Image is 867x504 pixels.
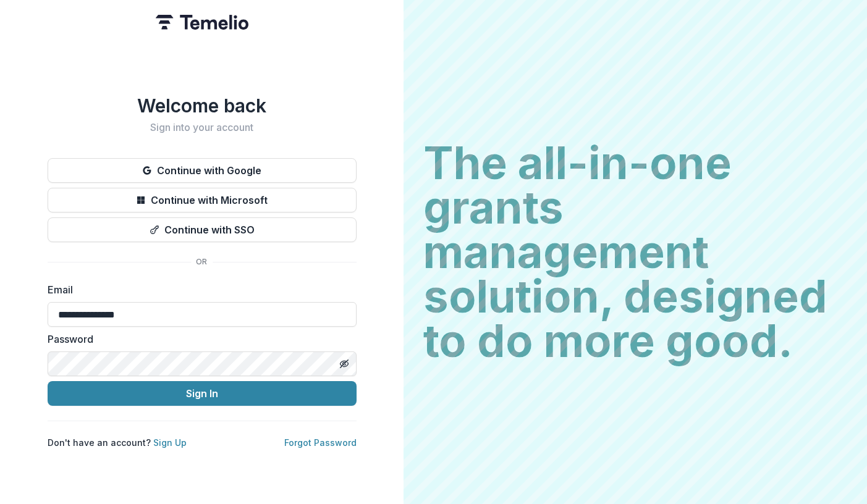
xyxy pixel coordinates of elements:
[156,15,248,30] img: Temelio
[284,437,357,448] a: Forgot Password
[48,217,357,242] button: Continue with SSO
[48,188,357,212] button: Continue with Microsoft
[48,282,349,297] label: Email
[48,381,357,406] button: Sign In
[48,332,349,346] label: Password
[48,94,357,117] h1: Welcome back
[48,436,187,449] p: Don't have an account?
[48,158,357,183] button: Continue with Google
[48,122,357,133] h2: Sign into your account
[153,437,187,448] a: Sign Up
[334,354,354,374] button: Toggle password visibility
